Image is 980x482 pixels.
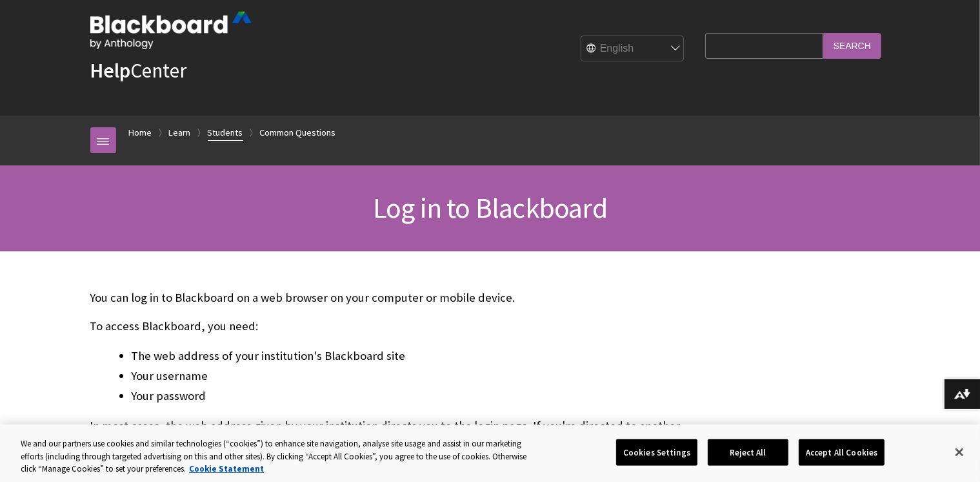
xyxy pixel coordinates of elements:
a: HelpCenter [90,58,187,83]
button: Accept All Cookies [799,439,885,466]
p: You can log in to Blackboard on a web browser on your computer or mobile device. [90,289,699,306]
a: Learn [169,125,191,141]
p: In most cases, the web address given by your institution directs you to the login page. If you're... [90,417,699,451]
select: Site Language Selector [581,36,685,62]
button: Cookies Settings [616,439,697,466]
li: Your username [132,367,699,385]
a: Common Questions [260,125,336,141]
div: We and our partners use cookies and similar technologies (“cookies”) to enhance site navigation, ... [21,437,539,476]
button: Reject All [708,439,788,466]
p: To access Blackboard, you need: [90,318,699,335]
a: Home [129,125,152,141]
li: Your password [132,387,699,405]
button: Close [945,438,974,466]
img: Blackboard by Anthology [90,12,252,49]
input: Search [823,33,881,58]
strong: Help [90,58,131,83]
a: Students [208,125,243,141]
span: Log in to Blackboard [373,190,607,225]
li: The web address of your institution's Blackboard site [132,347,699,365]
a: More information about your privacy, opens in a new tab [189,463,264,474]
